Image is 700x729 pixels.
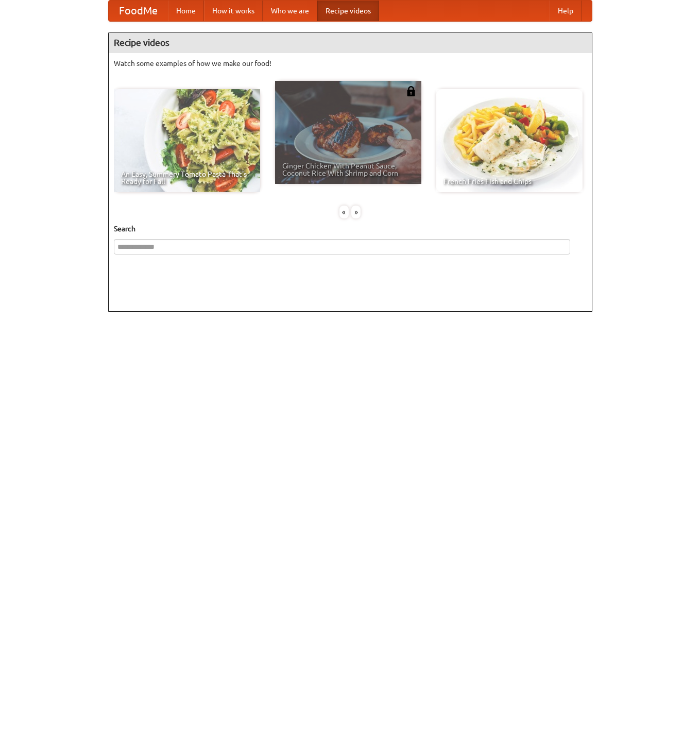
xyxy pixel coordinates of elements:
div: » [351,206,361,218]
a: Help [550,1,582,21]
a: French Fries Fish and Chips [436,89,583,192]
span: French Fries Fish and Chips [443,178,575,185]
img: 483408.png [406,86,416,96]
a: FoodMe [109,1,168,21]
p: Watch some examples of how we make our food! [114,58,587,69]
span: An Easy, Summery Tomato Pasta That's Ready for Fall [121,171,253,185]
h5: Search [114,224,587,234]
a: An Easy, Summery Tomato Pasta That's Ready for Fall [114,89,260,192]
h4: Recipe videos [109,32,592,53]
a: Who we are [263,1,317,21]
a: How it works [204,1,263,21]
a: Recipe videos [317,1,379,21]
a: Home [168,1,204,21]
div: « [339,206,349,218]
